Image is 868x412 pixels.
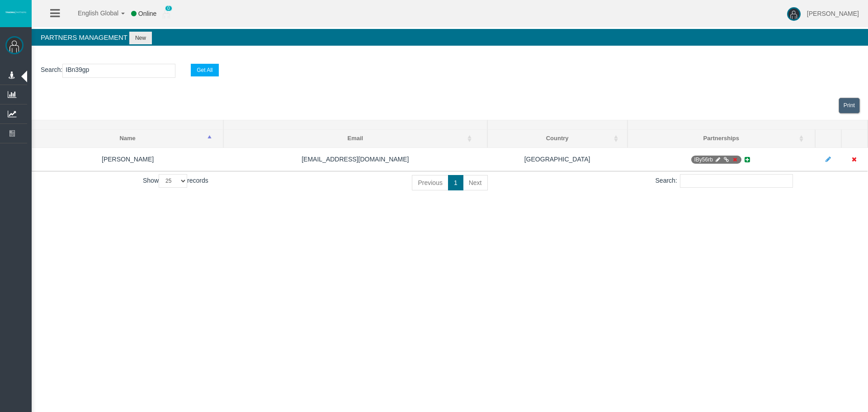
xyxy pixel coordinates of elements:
[787,7,801,21] img: user-image
[839,98,860,114] a: View print view
[41,64,859,78] p: :
[223,147,487,171] td: [EMAIL_ADDRESS][DOMAIN_NAME]
[41,65,61,75] label: Search
[138,10,156,17] span: Online
[723,157,730,162] i: Generate Direct Link
[223,130,487,148] th: Email: activate to sort column ascending
[5,10,27,14] img: logo.svg
[32,130,224,148] th: Name: activate to sort column descending
[163,9,170,19] img: user_small.png
[66,9,118,17] span: English Global
[143,174,208,188] label: Show records
[412,175,448,190] a: Previous
[691,156,742,164] span: IB
[714,157,721,162] i: Manage Partnership
[129,32,152,44] button: New
[41,33,127,41] span: Partners Management
[463,175,488,190] a: Next
[627,130,815,148] th: Partnerships: activate to sort column ascending
[448,175,463,190] a: 1
[165,5,172,11] span: 0
[731,157,738,162] i: Deactivate Partnership
[487,147,627,171] td: [GEOGRAPHIC_DATA]
[159,174,187,188] select: Showrecords
[191,64,218,76] button: Get All
[807,10,859,17] span: [PERSON_NAME]
[680,174,793,188] input: Search:
[487,130,627,148] th: Country: activate to sort column ascending
[844,102,855,109] span: Print
[743,156,751,163] i: Add new Partnership
[656,174,793,188] label: Search:
[32,147,224,171] td: [PERSON_NAME]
